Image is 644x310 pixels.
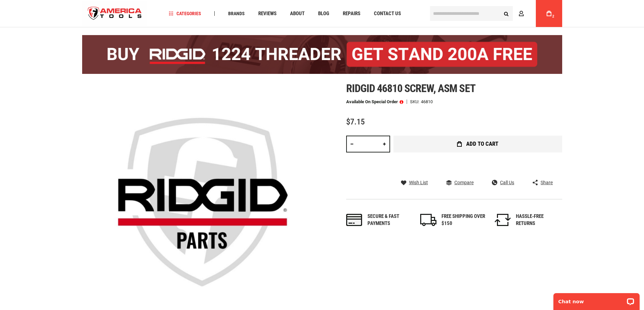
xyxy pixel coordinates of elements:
[346,100,403,104] p: Available on Special Order
[169,11,201,16] span: Categories
[541,180,553,185] span: Share
[371,9,404,18] a: Contact Us
[343,11,360,16] span: Repairs
[454,180,474,185] span: Compare
[346,82,475,95] span: Ridgid 46810 screw, asm set
[500,180,514,185] span: Call Us
[392,154,564,174] iframe: Secure express checkout frame
[420,214,436,226] img: shipping
[82,1,148,26] img: America Tools
[552,15,554,18] span: 2
[315,9,332,18] a: Blog
[516,213,560,227] div: HASSLE-FREE RETURNS
[318,11,329,16] span: Blog
[367,213,411,227] div: Secure & fast payments
[346,117,365,126] span: $7.15
[421,100,433,104] div: 46810
[409,180,428,185] span: Wish List
[166,9,204,18] a: Categories
[374,11,401,16] span: Contact Us
[549,289,644,310] iframe: LiveChat chat widget
[340,9,363,18] a: Repairs
[258,11,277,16] span: Reviews
[492,179,514,186] a: Call Us
[255,9,280,18] a: Reviews
[82,1,148,26] a: store logo
[82,35,562,74] img: BOGO: Buy the RIDGID® 1224 Threader (26092), get the 92467 200A Stand FREE!
[446,179,474,186] a: Compare
[466,141,498,147] span: Add to Cart
[393,136,562,152] button: Add to Cart
[287,9,308,18] a: About
[225,9,248,18] a: Brands
[410,100,421,104] strong: SKU
[500,7,513,20] button: Search
[495,214,511,226] img: returns
[346,214,362,226] img: payments
[228,11,245,16] span: Brands
[401,179,428,186] a: Wish List
[290,11,305,16] span: About
[442,213,485,227] div: FREE SHIPPING OVER $150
